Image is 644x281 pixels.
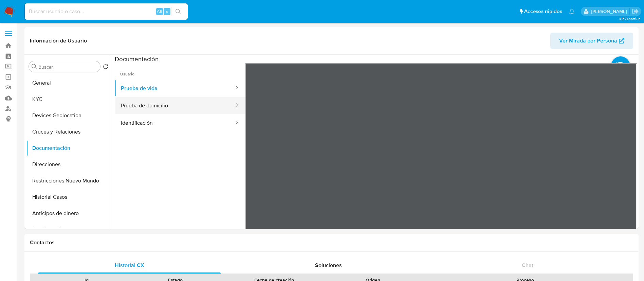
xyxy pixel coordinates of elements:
[26,124,111,140] button: Cruces y Relaciones
[26,91,111,107] button: KYC
[166,8,168,15] span: s
[524,8,562,15] span: Accesos rápidos
[569,8,575,14] a: Notificaciones
[26,205,111,222] button: Anticipos de dinero
[522,261,533,269] span: Chat
[103,64,108,71] button: Volver al orden por defecto
[26,222,111,238] button: Archivos adjuntos
[38,64,97,70] input: Buscar
[26,156,111,173] button: Direcciones
[171,7,185,16] button: search-icon
[26,189,111,205] button: Historial Casos
[632,8,639,15] a: Salir
[591,8,629,15] p: alicia.aldreteperez@mercadolibre.com.mx
[550,33,633,49] button: Ver Mirada por Persona
[315,261,342,269] span: Soluciones
[26,140,111,156] button: Documentación
[157,8,162,15] span: Alt
[26,173,111,189] button: Restricciones Nuevo Mundo
[30,37,87,44] h1: Información de Usuario
[26,107,111,124] button: Devices Geolocation
[559,33,617,49] span: Ver Mirada por Persona
[115,261,144,269] span: Historial CX
[25,7,188,16] input: Buscar usuario o caso...
[30,239,633,246] h1: Contactos
[26,75,111,91] button: General
[32,64,37,69] button: Buscar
